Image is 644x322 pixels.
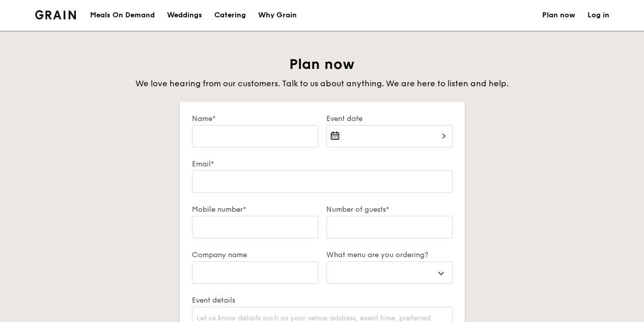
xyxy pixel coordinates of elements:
label: Number of guests* [326,205,453,214]
label: What menu are you ordering? [326,251,453,259]
label: Name* [192,114,318,123]
label: Event date [326,114,453,123]
label: Mobile number* [192,205,318,214]
label: Email* [192,160,453,168]
label: Event details [192,296,453,305]
span: Plan now [289,56,355,73]
label: Company name [192,251,318,259]
span: We love hearing from our customers. Talk to us about anything. We are here to listen and help. [135,79,509,88]
img: Grain [35,10,76,19]
a: Logotype [35,10,76,19]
